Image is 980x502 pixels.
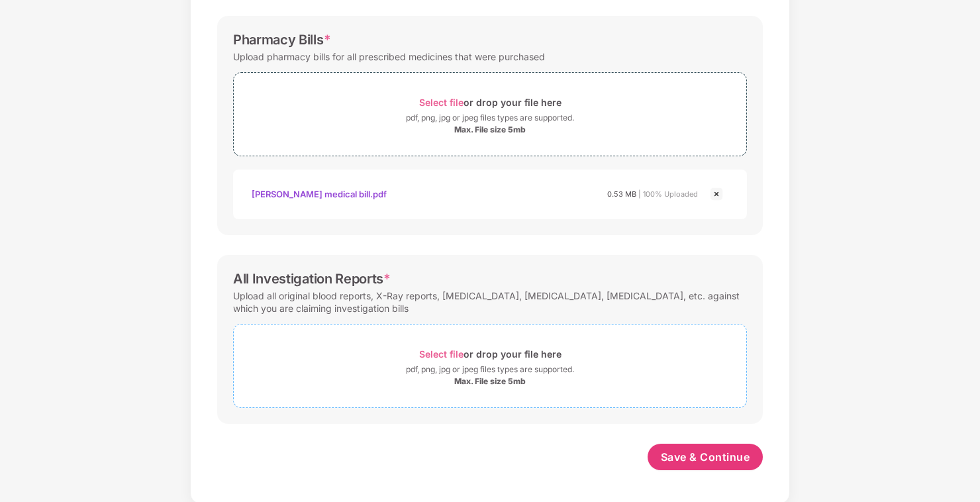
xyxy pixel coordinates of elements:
div: Max. File size 5mb [454,376,526,387]
span: 0.53 MB [607,189,636,199]
div: pdf, png, jpg or jpeg files types are supported. [406,363,574,376]
img: svg+xml;base64,PHN2ZyBpZD0iQ3Jvc3MtMjR4MjQiIHhtbG5zPSJodHRwOi8vd3d3LnczLm9yZy8yMDAwL3N2ZyIgd2lkdG... [709,186,724,202]
div: [PERSON_NAME] medical bill.pdf [252,183,387,205]
div: pdf, png, jpg or jpeg files types are supported. [406,111,574,125]
div: All Investigation Reports [233,271,391,287]
button: Save & Continue [648,444,763,470]
div: Pharmacy Bills [233,32,330,48]
div: Upload pharmacy bills for all prescribed medicines that were purchased [233,48,545,66]
span: Select file [419,348,464,360]
span: Select file [419,97,464,108]
div: or drop your file here [419,345,562,363]
span: | 100% Uploaded [638,189,698,199]
div: Upload all original blood reports, X-Ray reports, [MEDICAL_DATA], [MEDICAL_DATA], [MEDICAL_DATA],... [233,287,747,317]
div: or drop your file here [419,93,562,111]
span: Select fileor drop your file herepdf, png, jpg or jpeg files types are supported.Max. File size 5mb [234,334,746,397]
span: Save & Continue [661,450,750,464]
span: Select fileor drop your file herepdf, png, jpg or jpeg files types are supported.Max. File size 5mb [234,83,746,146]
div: Max. File size 5mb [454,125,526,135]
